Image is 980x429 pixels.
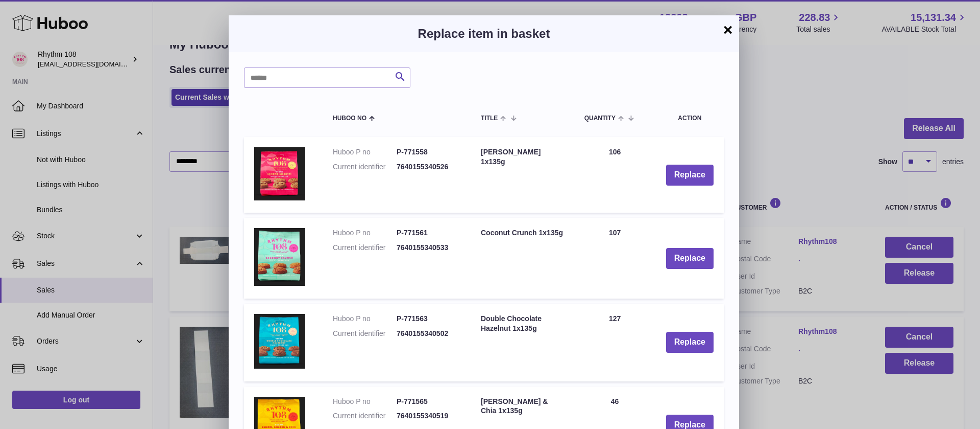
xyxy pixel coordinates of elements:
[397,329,460,338] dd: 7640155340502
[574,218,656,299] td: 107
[722,24,734,36] button: ×
[666,332,714,353] button: Replace
[666,165,714,186] button: Replace
[397,228,460,238] dd: P-771561
[666,248,714,269] button: Replace
[656,103,724,132] th: Action
[397,397,460,407] dd: P-771565
[397,162,460,172] dd: 7640155340526
[333,397,397,407] dt: Huboo P no
[333,314,397,324] dt: Huboo P no
[471,137,574,213] td: [PERSON_NAME] 1x135g
[254,228,305,286] img: Coconut Crunch 1x135g
[397,411,460,421] dd: 7640155340519
[471,218,574,299] td: Coconut Crunch 1x135g
[584,115,616,122] span: Quantity
[333,115,366,122] span: Huboo no
[471,304,574,381] td: Double Chocolate Hazelnut 1x135g
[254,314,305,369] img: Double Chocolate Hazelnut 1x135g
[397,243,460,253] dd: 7640155340533
[397,314,460,324] dd: P-771563
[333,411,397,421] dt: Current identifier
[333,162,397,172] dt: Current identifier
[481,115,498,122] span: Title
[333,243,397,253] dt: Current identifier
[574,137,656,213] td: 106
[244,26,724,42] h3: Replace item in basket
[333,147,397,157] dt: Huboo P no
[254,147,305,200] img: Almond Biscotti 1x135g
[333,228,397,238] dt: Huboo P no
[574,304,656,381] td: 127
[397,147,460,157] dd: P-771558
[333,329,397,338] dt: Current identifier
